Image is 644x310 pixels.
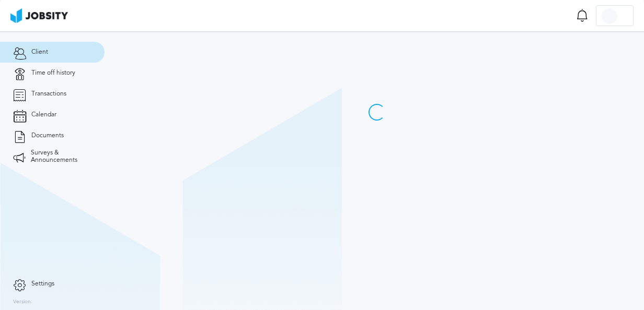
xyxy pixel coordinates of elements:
span: Surveys & Announcements [31,149,91,164]
span: Transactions [31,90,66,98]
span: Settings [31,280,54,288]
span: Documents [31,132,64,139]
label: Version: [13,299,32,305]
img: ab4bad089aa723f57921c736e9817d99.png [10,8,68,23]
span: Client [31,49,48,56]
span: Time off history [31,69,75,77]
span: Calendar [31,111,56,118]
